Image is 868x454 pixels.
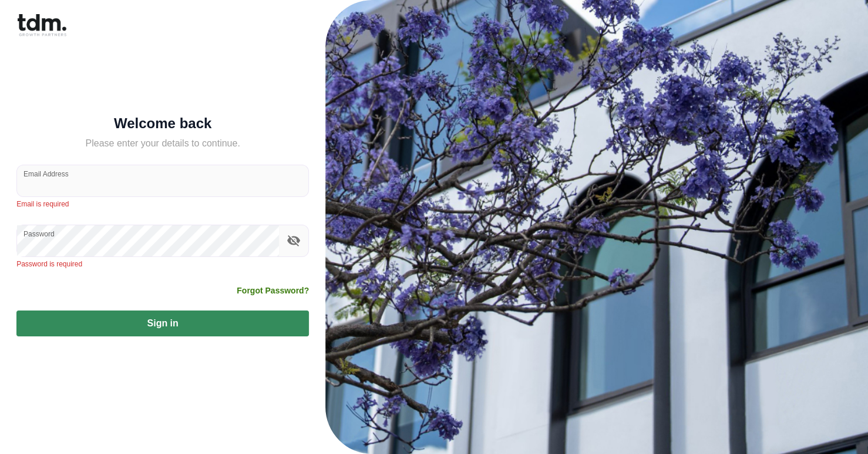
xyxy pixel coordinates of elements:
[16,199,309,211] p: Email is required
[284,231,304,251] button: toggle password visibility
[16,118,309,129] h5: Welcome back
[16,311,309,336] button: Sign in
[23,169,69,179] label: Email Address
[23,229,55,239] label: Password
[237,285,309,296] a: Forgot Password?
[16,136,309,151] h5: Please enter your details to continue.
[16,259,309,271] p: Password is required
